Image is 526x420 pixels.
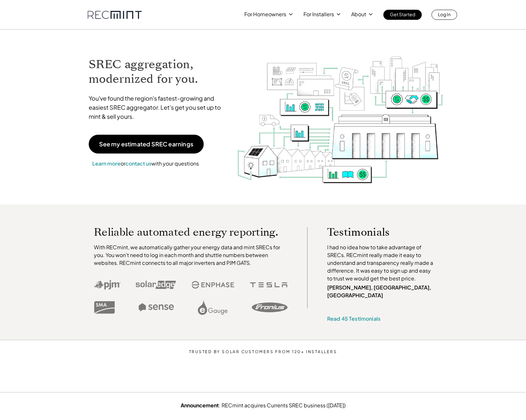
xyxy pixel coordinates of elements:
p: Reliable automated energy reporting. [94,227,288,237]
p: About [351,10,366,19]
p: With RECmint, we automatically gather your energy data and mint SRECs for you. You won't need to ... [94,243,288,267]
p: TRUSTED BY SOLAR CUSTOMERS FROM 120+ INSTALLERS [169,350,357,354]
p: For Homeowners [244,10,286,19]
p: or with your questions [89,159,202,168]
a: Read 45 Testimonials [327,315,380,322]
h1: SREC aggregation, modernized for you. [89,57,227,86]
p: [PERSON_NAME], [GEOGRAPHIC_DATA], [GEOGRAPHIC_DATA] [327,284,436,299]
p: Log In [438,10,451,19]
p: I had no idea how to take advantage of SRECs. RECmint really made it easy to understand and trans... [327,243,436,282]
p: Get Started [390,10,415,19]
a: Learn more [92,160,121,167]
img: RECmint value cycle [237,39,444,185]
p: You've found the region's fastest-growing and easiest SREC aggregator. Let's get you set up to mi... [89,94,227,121]
p: Testimonials [327,227,424,237]
p: See my estimated SREC earnings [99,141,193,147]
a: contact us [125,160,151,167]
a: Get Started [383,10,422,20]
a: See my estimated SREC earnings [89,135,204,154]
p: For Installers [303,10,334,19]
strong: Announcement [181,402,219,409]
a: Announcement: RECmint acquires Currents SREC business ([DATE]) [181,402,346,409]
a: Log In [431,10,457,20]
